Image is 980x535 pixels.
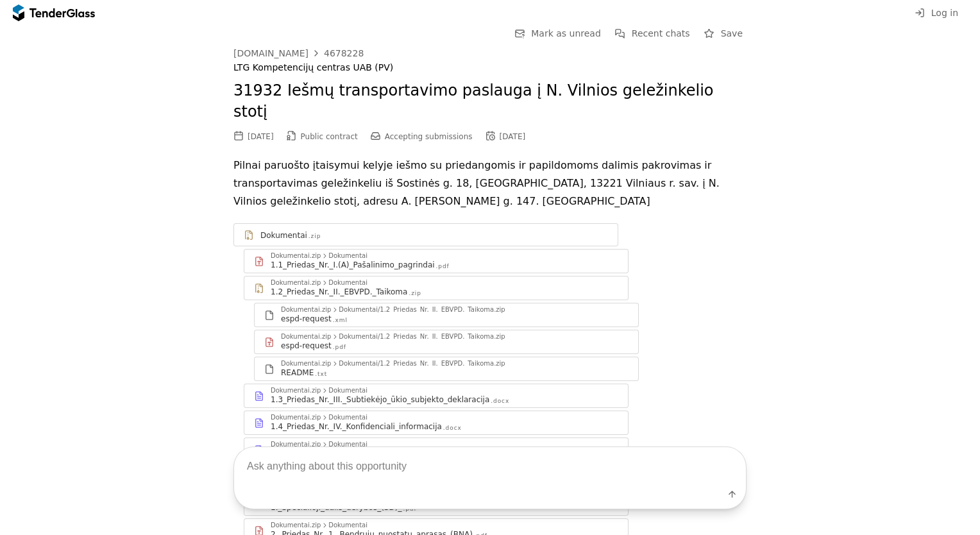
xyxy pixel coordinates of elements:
[271,287,407,297] div: 1.2_Priedas_Nr._II._EBVPD._Taikoma
[271,395,489,405] div: 1.3_Priedas_Nr._III._Subtiekėjo_ūkio_subjekto_deklaracija
[233,80,747,123] h2: 31932 Iešmų transportavimo paslauga į N. Vilnios geležinkelio stotį
[324,49,364,58] div: 4678228
[911,5,962,21] button: Log in
[248,132,274,141] div: [DATE]
[721,28,743,38] span: Save
[233,62,747,73] div: LTG Kompetencijų centras UAB (PV)
[271,260,435,270] div: 1.1_Priedas_Nr._I.(A)_Pašalinimo_pagrindai
[333,343,346,352] div: .pdf
[281,361,331,367] div: Dokumentai.zip
[233,49,308,58] div: [DOMAIN_NAME]
[254,357,639,381] a: Dokumentai.zipDokumentai/1.2_Priedas_Nr._II._EBVPD._Taikoma.zipREADME.txt
[333,316,348,325] div: .xml
[511,26,605,42] button: Mark as unread
[491,397,509,405] div: .docx
[301,132,358,141] span: Public contract
[244,276,629,300] a: Dokumentai.zipDokumentai1.2_Priedas_Nr._II._EBVPD._Taikoma.zip
[244,411,629,435] a: Dokumentai.zipDokumentai1.4_Priedas_Nr._IV._Konfidenciali_informacija.docx
[611,26,694,42] button: Recent chats
[328,280,367,286] div: Dokumentai
[328,414,367,421] div: Dokumentai
[339,334,505,340] div: Dokumentai/1.2_Priedas_Nr._II._EBVPD._Taikoma.zip
[254,330,639,354] a: Dokumentai.zipDokumentai/1.2_Priedas_Nr._II._EBVPD._Taikoma.zipespd-request.pdf
[271,414,321,421] div: Dokumentai.zip
[244,249,629,273] a: Dokumentai.zipDokumentai1.1_Priedas_Nr._I.(A)_Pašalinimo_pagrindai.pdf
[339,307,505,313] div: Dokumentai/1.2_Priedas_Nr._II._EBVPD._Taikoma.zip
[409,289,421,298] div: .zip
[315,370,327,378] div: .txt
[308,232,321,241] div: .zip
[700,26,747,42] button: Save
[328,253,367,259] div: Dokumentai
[328,387,367,394] div: Dokumentai
[281,307,331,313] div: Dokumentai.zip
[632,28,690,38] span: Recent chats
[281,368,314,378] div: README
[281,341,332,351] div: espd-request
[271,253,321,259] div: Dokumentai.zip
[339,361,505,367] div: Dokumentai/1.2_Priedas_Nr._II._EBVPD._Taikoma.zip
[244,384,629,408] a: Dokumentai.zipDokumentai1.3_Priedas_Nr._III._Subtiekėjo_ūkio_subjekto_deklaracija.docx
[233,48,364,58] a: [DOMAIN_NAME]4678228
[531,28,601,38] span: Mark as unread
[281,334,331,340] div: Dokumentai.zip
[233,157,747,210] p: Pilnai paruošto įtaisymui kelyje iešmo su priedangomis ir papildomoms dalimis pakrovimas ir trans...
[500,132,526,141] div: [DATE]
[233,223,618,246] a: Dokumentai.zip
[271,387,321,394] div: Dokumentai.zip
[385,132,473,141] span: Accepting submissions
[271,280,321,286] div: Dokumentai.zip
[254,303,639,327] a: Dokumentai.zipDokumentai/1.2_Priedas_Nr._II._EBVPD._Taikoma.zipespd-request.xml
[260,230,307,241] div: Dokumentai
[281,314,332,324] div: espd-request
[436,262,450,271] div: .pdf
[931,8,958,18] span: Log in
